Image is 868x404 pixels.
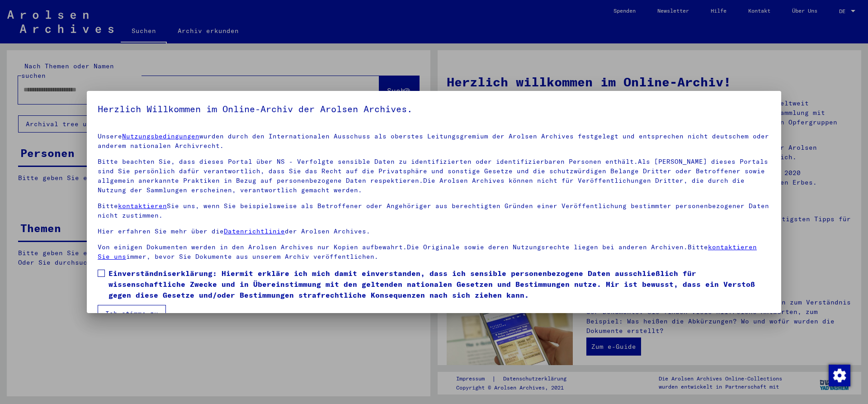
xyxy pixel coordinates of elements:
p: Unsere wurden durch den Internationalen Ausschuss als oberstes Leitungsgremium der Arolsen Archiv... [98,132,770,151]
span: Einverständniserklärung: Hiermit erkläre ich mich damit einverstanden, dass ich sensible personen... [108,268,770,300]
a: Nutzungsbedingungen [122,132,199,140]
div: Zustimmung ändern [828,364,850,386]
a: kontaktieren [118,202,167,210]
p: Hier erfahren Sie mehr über die der Arolsen Archives. [98,227,770,236]
p: Von einigen Dokumenten werden in den Arolsen Archives nur Kopien aufbewahrt.Die Originale sowie d... [98,242,770,261]
a: Datenrichtlinie [224,227,285,235]
p: Bitte beachten Sie, dass dieses Portal über NS - Verfolgte sensible Daten zu identifizierten oder... [98,157,770,195]
img: Zustimmung ändern [829,365,850,386]
h5: Herzlich Willkommen im Online-Archiv der Arolsen Archives. [98,102,770,116]
a: kontaktieren Sie uns [98,243,757,261]
p: Bitte Sie uns, wenn Sie beispielsweise als Betroffener oder Angehöriger aus berechtigten Gründen ... [98,201,770,220]
button: Ich stimme zu [98,305,166,322]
